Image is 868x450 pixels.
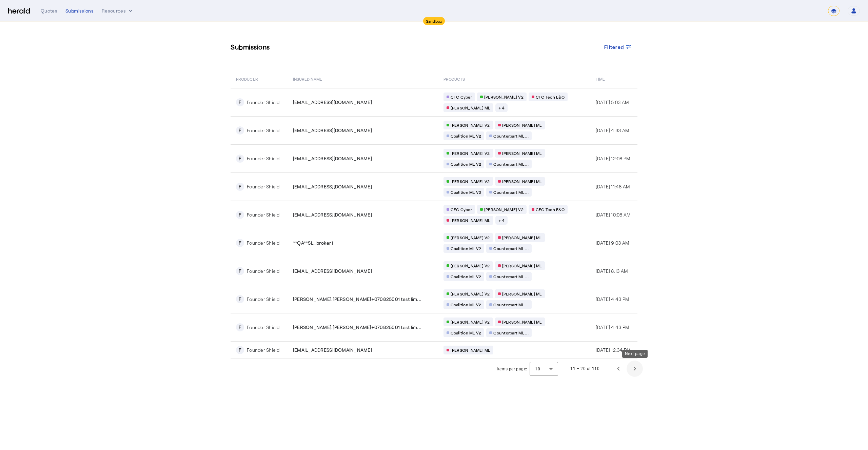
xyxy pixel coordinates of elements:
[247,268,280,274] div: Founder Shield
[570,365,599,372] div: 11 – 20 of 110
[231,42,270,52] h3: Submissions
[451,246,481,251] span: Coalition ML V2
[451,105,490,110] span: [PERSON_NAME] ML
[451,189,481,195] span: Coalition ML V2
[596,324,629,330] span: [DATE] 4:43 PM
[247,155,280,162] div: Founder Shield
[293,211,372,218] span: [EMAIL_ADDRESS][DOMAIN_NAME]
[247,296,280,303] div: Founder Shield
[247,99,280,106] div: Founder Shield
[610,361,627,377] button: Previous page
[451,319,490,325] span: [PERSON_NAME] V2
[247,324,280,331] div: Founder Shield
[293,347,372,353] span: [EMAIL_ADDRESS][DOMAIN_NAME]
[236,295,244,303] div: F
[231,69,637,359] table: Table view of all submissions by your platform
[236,239,244,247] div: F
[493,133,529,139] span: Counterpart ML ...
[498,105,505,110] span: + 4
[502,291,542,296] span: [PERSON_NAME] ML
[247,211,280,218] div: Founder Shield
[236,183,244,191] div: F
[236,75,258,82] span: PRODUCER
[596,268,628,274] span: [DATE] 8:13 AM
[451,274,481,279] span: Coalition ML V2
[247,347,280,353] div: Founder Shield
[236,323,244,331] div: F
[493,302,529,307] span: Counterpart ML ...
[596,212,631,218] span: [DATE] 10:08 AM
[599,41,637,53] button: Filtered
[451,235,490,240] span: [PERSON_NAME] V2
[596,156,630,161] span: [DATE] 12:08 PM
[451,179,490,184] span: [PERSON_NAME] V2
[536,94,565,100] span: CFC Tech E&O
[493,274,529,279] span: Counterpart ML ...
[236,126,244,135] div: F
[41,7,57,14] div: Quotes
[493,161,529,167] span: Counterpart ML ...
[102,7,134,14] button: Resources dropdown menu
[236,155,244,163] div: F
[247,127,280,134] div: Founder Shield
[8,8,30,14] img: Herald Logo
[596,75,605,82] span: Time
[596,184,630,189] span: [DATE] 11:48 AM
[502,235,542,240] span: [PERSON_NAME] ML
[451,347,490,353] span: [PERSON_NAME] ML
[596,347,631,353] span: [DATE] 12:34 PM
[293,324,421,331] span: [PERSON_NAME].[PERSON_NAME]+070825001 test lim...
[502,263,542,268] span: [PERSON_NAME] ML
[493,246,529,251] span: Counterpart ML ...
[502,150,542,156] span: [PERSON_NAME] ML
[493,330,529,335] span: Counterpart ML ...
[247,240,280,246] div: Founder Shield
[502,122,542,128] span: [PERSON_NAME] ML
[451,263,490,268] span: [PERSON_NAME] V2
[596,99,629,105] span: [DATE] 5:03 AM
[451,122,490,128] span: [PERSON_NAME] V2
[604,43,624,50] span: Filtered
[484,94,524,100] span: [PERSON_NAME] V2
[293,183,372,190] span: [EMAIL_ADDRESS][DOMAIN_NAME]
[65,7,94,14] div: Submissions
[451,94,472,100] span: CFC Cyber
[484,207,524,212] span: [PERSON_NAME] V2
[502,319,542,325] span: [PERSON_NAME] ML
[443,75,465,82] span: PRODUCTS
[596,127,629,133] span: [DATE] 4:33 AM
[236,98,244,106] div: F
[236,211,244,219] div: F
[451,150,490,156] span: [PERSON_NAME] V2
[236,346,244,354] div: F
[451,302,481,307] span: Coalition ML V2
[293,99,372,106] span: [EMAIL_ADDRESS][DOMAIN_NAME]
[423,17,445,25] div: Sandbox
[498,218,505,223] span: + 4
[451,330,481,335] span: Coalition ML V2
[497,366,527,372] div: Items per page:
[627,361,643,377] button: Next page
[451,133,481,139] span: Coalition ML V2
[536,207,565,212] span: CFC Tech E&O
[247,183,280,190] div: Founder Shield
[596,240,629,246] span: [DATE] 9:03 AM
[293,268,372,274] span: [EMAIL_ADDRESS][DOMAIN_NAME]
[236,267,244,275] div: F
[493,189,529,195] span: Counterpart ML ...
[451,207,472,212] span: CFC Cyber
[451,291,490,296] span: [PERSON_NAME] V2
[293,296,421,303] span: [PERSON_NAME].[PERSON_NAME]+070825001 test lim...
[622,350,648,358] div: Next page
[502,179,542,184] span: [PERSON_NAME] ML
[451,161,481,167] span: Coalition ML V2
[596,296,629,302] span: [DATE] 4:43 PM
[293,127,372,134] span: [EMAIL_ADDRESS][DOMAIN_NAME]
[451,218,490,223] span: [PERSON_NAME] ML
[293,155,372,162] span: [EMAIL_ADDRESS][DOMAIN_NAME]
[293,75,322,82] span: Insured Name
